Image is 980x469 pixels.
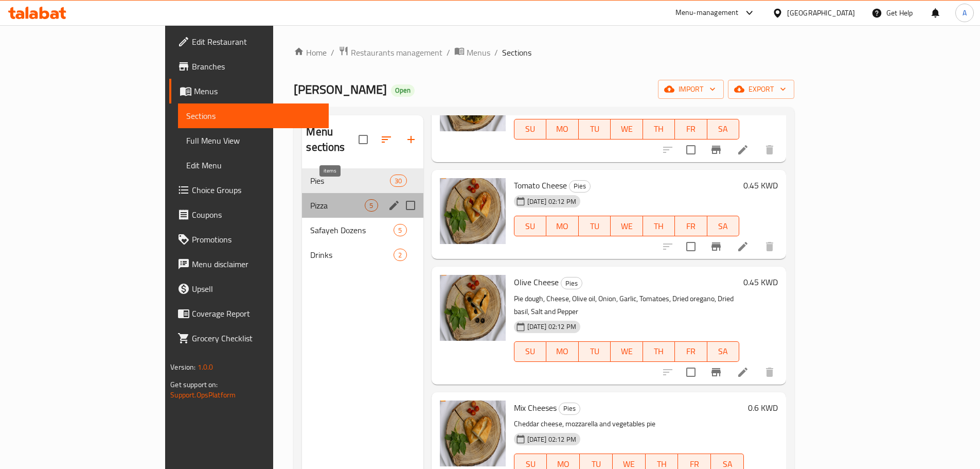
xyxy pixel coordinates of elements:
[675,216,707,236] button: FR
[169,252,329,276] a: Menu disclaimer
[748,401,778,415] h6: 0.6 KWD
[647,219,671,234] span: TH
[611,341,643,362] button: WE
[390,176,406,186] span: 30
[440,178,506,244] img: Tomato Cheese
[514,274,559,290] span: Olive Cheese
[440,275,506,341] img: Olive Cheese
[611,119,643,140] button: WE
[514,178,567,193] span: Tomato Cheese
[310,199,365,212] span: Pizza
[169,202,329,227] a: Coupons
[192,36,320,48] span: Edit Restaurant
[302,193,423,218] div: Pizza5edit
[675,119,707,140] button: FR
[643,341,675,362] button: TH
[728,80,794,99] button: export
[186,159,320,171] span: Edit Menu
[523,322,580,332] span: [DATE] 02:12 PM
[169,54,329,79] a: Branches
[170,378,218,391] span: Get support on:
[704,137,728,162] button: Branch-specific-item
[310,249,394,261] div: Drinks
[583,344,607,359] span: TU
[514,418,744,430] p: Cheddar cheese, mozzarella and vegetables pie
[579,341,611,362] button: TU
[178,103,329,128] a: Sections
[169,276,329,301] a: Upsell
[467,46,490,59] span: Menus
[454,46,490,59] a: Menus
[302,242,423,267] div: Drinks2
[306,124,358,155] h2: Menu sections
[679,344,703,359] span: FR
[550,219,575,234] span: MO
[737,144,749,156] a: Edit menu item
[294,46,794,59] nav: breadcrumb
[615,344,639,359] span: WE
[658,80,724,99] button: import
[399,127,423,152] button: Add section
[169,178,329,202] a: Choice Groups
[561,277,582,289] div: Pies
[743,275,778,289] h6: 0.45 KWD
[711,344,736,359] span: SA
[615,219,639,234] span: WE
[440,401,506,466] img: Mix Cheeses
[514,119,546,140] button: SU
[192,209,320,221] span: Coupons
[514,400,557,415] span: Mix Cheeses
[194,85,320,97] span: Menus
[711,121,736,136] span: SA
[680,139,702,161] span: Select to update
[310,224,394,236] span: Safayeh Dozens
[310,175,390,187] span: Pies
[737,366,749,378] a: Edit menu item
[197,360,213,374] span: 1.0.0
[647,344,671,359] span: TH
[757,137,782,162] button: delete
[192,307,320,320] span: Coverage Report
[583,121,607,136] span: TU
[302,164,423,271] nav: Menu sections
[374,127,399,152] span: Sort sections
[666,83,716,96] span: import
[743,178,778,193] h6: 0.45 KWD
[519,344,542,359] span: SU
[679,121,703,136] span: FR
[192,332,320,344] span: Grocery Checklist
[559,403,580,414] span: Pies
[737,240,749,253] a: Edit menu item
[394,225,406,235] span: 5
[338,46,442,59] a: Restaurants management
[523,435,580,444] span: [DATE] 02:12 PM
[365,201,377,211] span: 5
[569,180,590,192] span: Pies
[169,301,329,326] a: Coverage Report
[707,119,740,140] button: SA
[394,250,406,260] span: 2
[447,46,450,59] li: /
[169,227,329,252] a: Promotions
[550,121,575,136] span: MO
[579,216,611,236] button: TU
[704,360,728,385] button: Branch-specific-item
[186,110,320,122] span: Sections
[643,216,675,236] button: TH
[192,233,320,246] span: Promotions
[169,29,329,54] a: Edit Restaurant
[169,326,329,351] a: Grocery Checklist
[494,46,498,59] li: /
[615,121,639,136] span: WE
[583,219,607,234] span: TU
[711,219,736,234] span: SA
[192,184,320,196] span: Choice Groups
[170,388,236,402] a: Support.OpsPlatform
[391,84,415,97] div: Open
[546,341,579,362] button: MO
[192,60,320,73] span: Branches
[170,360,195,374] span: Version:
